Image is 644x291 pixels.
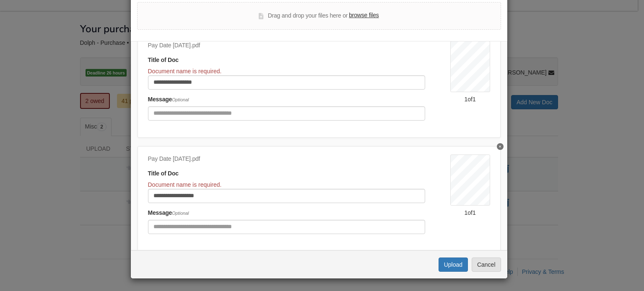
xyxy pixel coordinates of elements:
[148,189,425,203] input: Document Title
[148,67,425,75] div: Document name is required.
[148,155,425,164] div: Pay Date [DATE].pdf
[148,41,425,50] div: Pay Date [DATE].pdf
[497,143,504,150] button: Delete Monte pay stub 6.06
[148,75,425,90] input: Document Title
[472,258,501,272] button: Cancel
[148,180,425,189] div: Document name is required.
[172,97,189,102] span: Optional
[172,211,189,216] span: Optional
[148,220,425,234] input: Include any comments on this document
[349,11,379,20] label: browse files
[148,106,425,121] input: Include any comments on this document
[439,258,468,272] button: Upload
[259,11,379,21] div: Drag and drop your files here or
[148,95,189,104] label: Message
[148,169,179,178] label: Title of Doc
[450,209,490,217] div: 1 of 1
[148,56,179,65] label: Title of Doc
[450,95,490,103] div: 1 of 1
[148,209,189,218] label: Message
